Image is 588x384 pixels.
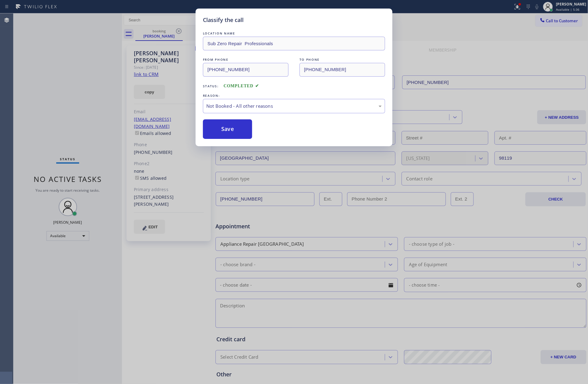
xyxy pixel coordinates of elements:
[203,92,385,99] div: REASON:
[224,84,259,88] span: COMPLETED
[300,63,385,77] input: To phone
[206,103,382,110] div: Not Booked - All other reasons
[203,30,385,37] div: LOCATION NAME
[203,84,219,88] span: Status:
[300,56,385,63] div: TO PHONE
[203,56,288,63] div: FROM PHONE
[203,16,244,24] h5: Classify the call
[203,119,252,139] button: Save
[203,63,288,77] input: From phone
